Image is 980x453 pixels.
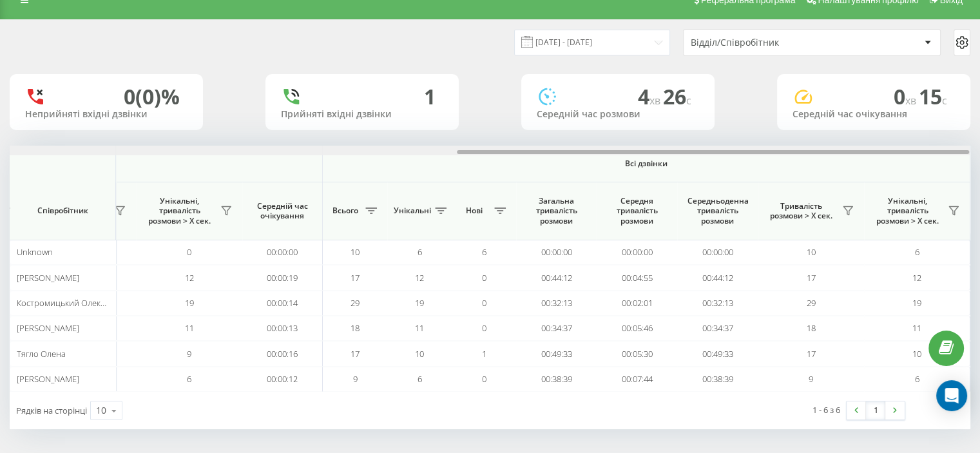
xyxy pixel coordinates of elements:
span: 1 [482,348,486,360]
span: 0 [894,82,919,110]
div: Прийняті вхідні дзвінки [281,109,443,120]
div: 1 [424,84,436,109]
span: 19 [415,297,424,309]
span: 19 [185,297,194,309]
span: 11 [185,322,194,334]
span: Унікальні [394,206,431,216]
span: Співробітник [21,206,104,216]
td: 00:49:33 [516,341,597,366]
span: 10 [415,348,424,360]
span: Унікальні, тривалість розмови > Х сек. [870,196,944,226]
span: 9 [187,348,191,360]
span: 18 [807,322,816,334]
td: 00:34:37 [516,316,597,341]
td: 00:00:00 [677,240,758,265]
td: 00:00:14 [242,291,323,316]
span: Загальна тривалість розмови [526,196,587,226]
span: 12 [185,272,194,284]
span: 10 [912,348,921,360]
td: 00:00:16 [242,341,323,366]
span: 0 [482,297,486,309]
td: 00:32:13 [516,291,597,316]
span: 0 [187,246,191,258]
td: 00:34:37 [677,316,758,341]
a: 1 [866,401,885,419]
span: Костромицький Олександр [17,297,124,309]
span: 10 [351,246,360,258]
span: 6 [187,373,191,385]
span: 17 [807,272,816,284]
td: 00:00:12 [242,367,323,392]
span: 15 [919,82,947,110]
td: 00:00:19 [242,265,323,290]
span: 29 [807,297,816,309]
td: 00:05:30 [597,341,677,366]
td: 00:44:12 [516,265,597,290]
span: хв [905,93,919,108]
td: 00:49:33 [677,341,758,366]
td: 00:44:12 [677,265,758,290]
span: [PERSON_NAME] [17,322,79,334]
span: 9 [809,373,813,385]
td: 00:00:00 [516,240,597,265]
span: c [686,93,691,108]
div: Середній час очікування [793,109,955,120]
span: 6 [418,373,422,385]
td: 00:00:13 [242,316,323,341]
td: 00:04:55 [597,265,677,290]
span: Тягло Олена [17,348,66,360]
div: 0 (0)% [124,84,180,109]
span: Рядків на сторінці [16,405,87,416]
span: 4 [638,82,663,110]
span: Середній час очікування [252,201,312,221]
span: 29 [351,297,360,309]
span: 9 [353,373,358,385]
span: 17 [351,348,360,360]
span: 11 [912,322,921,334]
span: Нові [458,206,490,216]
td: 00:05:46 [597,316,677,341]
span: 6 [418,246,422,258]
span: 12 [912,272,921,284]
span: хв [649,93,663,108]
td: 00:00:00 [242,240,323,265]
div: Неприйняті вхідні дзвінки [25,109,187,120]
td: 00:38:39 [677,367,758,392]
span: Унікальні, тривалість розмови > Х сек. [142,196,216,226]
span: 19 [912,297,921,309]
td: 00:00:00 [597,240,677,265]
span: 18 [351,322,360,334]
span: 0 [482,373,486,385]
span: 6 [915,246,919,258]
span: 11 [415,322,424,334]
td: 00:38:39 [516,367,597,392]
div: 1 - 6 з 6 [812,403,840,416]
span: 26 [663,82,691,110]
span: 6 [915,373,919,385]
span: Всього [329,206,361,216]
div: Відділ/Співробітник [691,37,845,48]
span: Unknown [17,246,53,258]
span: Середньоденна тривалість розмови [687,196,748,226]
span: c [942,93,947,108]
span: 6 [482,246,486,258]
span: 12 [415,272,424,284]
td: 00:07:44 [597,367,677,392]
span: Всі дзвінки [361,159,932,169]
span: Середня тривалість розмови [606,196,668,226]
span: [PERSON_NAME] [17,373,79,385]
div: Open Intercom Messenger [936,380,967,411]
span: Тривалість розмови > Х сек. [764,201,838,221]
span: 17 [807,348,816,360]
span: 0 [482,322,486,334]
td: 00:02:01 [597,291,677,316]
td: 00:32:13 [677,291,758,316]
span: 17 [351,272,360,284]
span: 10 [807,246,816,258]
span: [PERSON_NAME] [17,272,79,284]
div: 10 [96,404,106,417]
div: Середній час розмови [537,109,699,120]
span: 0 [482,272,486,284]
